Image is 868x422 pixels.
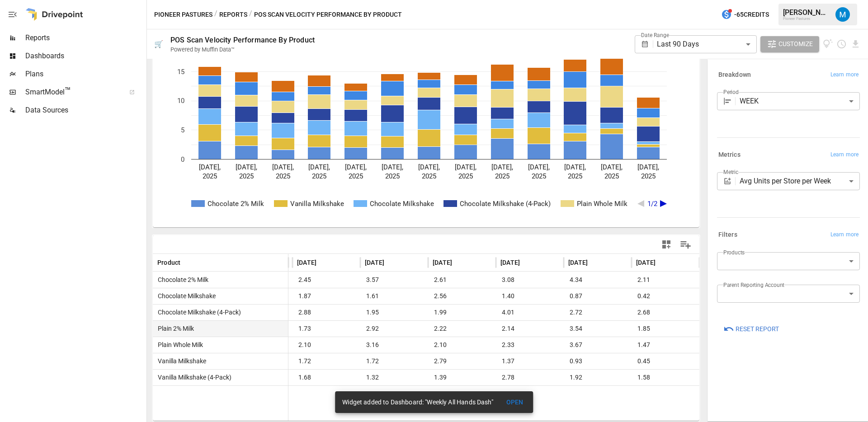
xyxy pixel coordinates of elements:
[297,321,312,337] span: 1.73
[365,305,380,320] span: 1.95
[500,394,529,411] button: OPEN
[154,292,216,300] span: Chocolate Milkshake
[601,163,623,171] text: [DATE],
[636,288,651,304] span: 0.42
[734,9,769,20] span: -65 Credits
[342,394,493,410] div: Widget added to Dashboard: "Weekly All Hands Dash"
[500,305,516,320] span: 4.01
[154,341,203,348] span: Plain Whole Milk
[25,69,145,80] span: Plans
[589,256,601,269] button: Sort
[418,163,440,171] text: [DATE],
[500,288,516,304] span: 1.40
[568,272,584,288] span: 4.34
[636,272,651,288] span: 2.11
[823,36,833,52] button: View documentation
[568,305,584,320] span: 2.72
[312,172,326,180] text: 2025
[718,70,751,80] h6: Breakdown
[297,272,312,288] span: 2.45
[850,39,861,49] button: Download report
[157,258,180,267] span: Product
[433,337,448,353] span: 2.10
[760,36,819,52] button: Customize
[568,337,584,353] span: 3.67
[214,9,217,20] div: /
[236,163,257,171] text: [DATE],
[568,288,584,304] span: 0.87
[830,230,859,239] span: Learn more
[723,281,784,289] label: Parent Reporting Account
[453,256,466,269] button: Sort
[455,163,476,171] text: [DATE],
[317,256,330,269] button: Sort
[433,321,448,337] span: 2.22
[723,88,739,96] label: Period
[568,353,584,369] span: 0.93
[830,2,855,27] button: Matt Fiedler
[177,68,184,76] text: 15
[723,249,745,256] label: Products
[25,87,119,98] span: SmartModel
[636,337,651,353] span: 1.47
[836,39,847,49] button: Schedule report
[365,272,380,288] span: 3.57
[154,40,163,48] div: 🛒
[641,31,669,39] label: Date Range
[641,172,656,180] text: 2025
[460,200,551,208] text: Chocolate Milkshake (4-Pack)
[154,309,241,316] span: Chocolate Milkshake (4-Pack)
[500,370,516,385] span: 2.78
[656,256,669,269] button: Sort
[181,126,184,134] text: 5
[783,8,830,17] div: [PERSON_NAME]
[500,258,520,267] span: [DATE]
[276,172,290,180] text: 2025
[433,272,448,288] span: 2.61
[249,9,252,20] div: /
[637,163,659,171] text: [DATE],
[170,46,235,53] div: Powered by Muffin Data™
[740,92,860,110] div: WEEK
[181,155,184,164] text: 0
[657,40,699,48] span: Last 90 Days
[370,200,434,208] text: Chocolate Milkshake
[154,325,194,332] span: Plain 2% Milk
[153,28,699,227] svg: A chart.
[203,172,217,180] text: 2025
[297,258,316,267] span: [DATE]
[528,163,550,171] text: [DATE],
[297,337,312,353] span: 2.10
[636,321,651,337] span: 1.85
[433,353,448,369] span: 2.79
[297,305,312,320] span: 2.88
[718,230,737,240] h6: Filters
[830,70,859,80] span: Learn more
[568,172,582,180] text: 2025
[830,150,859,159] span: Learn more
[783,17,830,21] div: Pioneer Pastures
[433,305,448,320] span: 1.99
[835,7,850,22] img: Matt Fiedler
[208,200,264,208] text: Chocolate 2% Milk
[568,258,588,267] span: [DATE]
[308,163,330,171] text: [DATE],
[604,172,619,180] text: 2025
[491,163,513,171] text: [DATE],
[365,337,380,353] span: 3.16
[433,288,448,304] span: 2.56
[349,172,363,180] text: 2025
[521,256,533,269] button: Sort
[365,258,384,267] span: [DATE]
[385,172,400,180] text: 2025
[568,370,584,385] span: 1.92
[170,36,315,44] div: POS Scan Velocity Performance By Product
[778,38,813,50] span: Customize
[219,9,247,20] button: Reports
[433,370,448,385] span: 1.39
[422,172,436,180] text: 2025
[199,163,221,171] text: [DATE],
[647,200,657,208] text: 1/2
[723,168,738,176] label: Metric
